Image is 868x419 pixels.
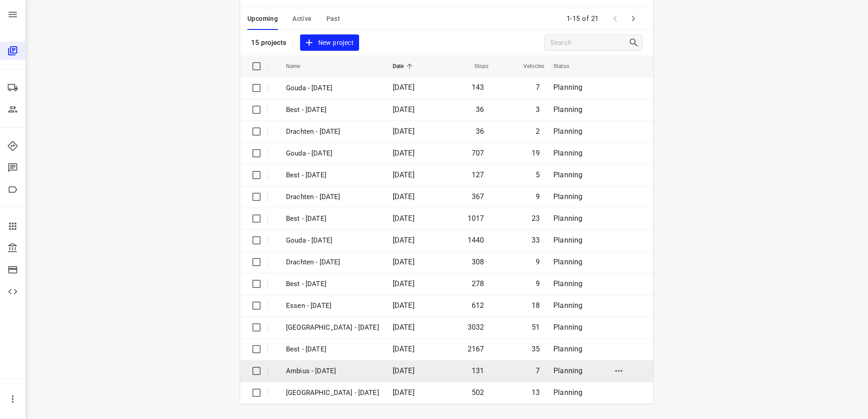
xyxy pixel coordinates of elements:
span: Status [553,61,581,72]
button: New project [300,34,359,51]
span: 707 [472,149,484,157]
span: 13 [532,388,540,397]
span: 9 [536,279,540,288]
p: Essen - Monday [286,301,379,311]
span: 18 [532,301,540,310]
span: 33 [532,236,540,244]
span: Planning [553,127,582,136]
span: [DATE] [393,214,414,223]
span: Planning [553,83,582,92]
span: 367 [472,192,484,201]
span: 143 [472,83,484,92]
p: Best - Monday [286,344,379,355]
span: 35 [532,345,540,353]
span: Active [292,13,311,24]
p: Best - Thursday [286,170,379,180]
span: Upcoming [247,13,278,24]
span: Planning [553,258,582,266]
span: Past [326,13,340,24]
input: Search projects [550,36,628,50]
span: 1-15 of 21 [563,9,602,29]
p: 15 projects [251,39,287,47]
span: Name [286,61,312,72]
span: Vehicles [512,61,544,72]
span: 3032 [468,323,484,331]
span: 2167 [468,345,484,353]
p: Drachten - Thursday [286,127,379,137]
span: [DATE] [393,105,414,114]
p: Drachten - Wednesday [286,192,379,202]
span: [DATE] [393,149,414,157]
span: 1440 [468,236,484,244]
span: 5 [536,171,540,179]
span: 51 [532,323,540,331]
span: [DATE] [393,279,414,288]
span: [DATE] [393,388,414,397]
p: Antwerpen - Monday [286,388,379,398]
span: 7 [536,83,540,92]
span: 23 [532,214,540,223]
span: [DATE] [393,192,414,201]
span: 1017 [468,214,484,223]
span: 3 [536,105,540,114]
span: Stops [463,61,489,72]
span: [DATE] [393,258,414,266]
span: 36 [476,127,484,136]
span: New project [306,37,354,49]
span: 612 [472,301,484,310]
span: Next Page [624,10,642,28]
p: Gouda - Tuesday [286,235,379,246]
span: 308 [472,258,484,266]
span: Planning [553,149,582,157]
span: 36 [476,105,484,114]
span: 502 [472,388,484,397]
span: Planning [553,214,582,223]
span: Planning [553,236,582,244]
span: [DATE] [393,323,414,331]
p: Best - Tuesday [286,279,379,289]
span: Previous Page [606,10,624,28]
span: 9 [536,192,540,201]
span: Planning [553,366,582,375]
span: [DATE] [393,127,414,136]
p: Gouda - Thursday [286,148,379,159]
span: [DATE] [393,301,414,310]
p: Ambius - [DATE] [286,366,379,376]
span: Planning [553,279,582,288]
p: Best - [DATE] [286,105,379,115]
span: Planning [553,345,582,353]
span: Planning [553,192,582,201]
span: 9 [536,258,540,266]
span: 278 [472,279,484,288]
span: [DATE] [393,83,414,92]
div: Search [628,37,642,48]
span: 127 [472,171,484,179]
span: Planning [553,388,582,397]
span: 2 [536,127,540,136]
p: Zwolle - Monday [286,322,379,333]
span: Planning [553,301,582,310]
span: 131 [472,366,484,375]
span: Date [393,61,416,72]
span: Planning [553,323,582,331]
span: [DATE] [393,345,414,353]
span: [DATE] [393,171,414,179]
span: Planning [553,171,582,179]
p: Best - Wednesday [286,214,379,224]
span: 7 [536,366,540,375]
span: [DATE] [393,236,414,244]
span: [DATE] [393,366,414,375]
span: 19 [532,149,540,157]
span: Planning [553,105,582,114]
p: Gouda - Friday [286,83,379,93]
p: Drachten - Tuesday [286,257,379,268]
